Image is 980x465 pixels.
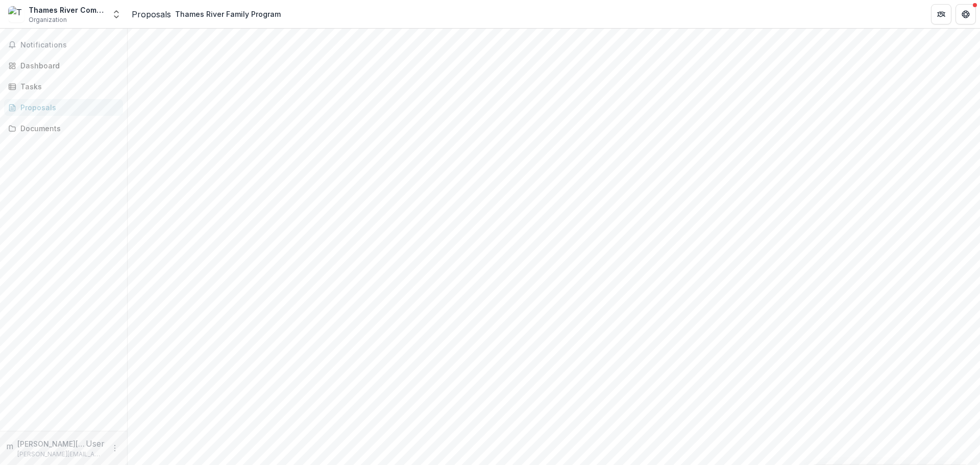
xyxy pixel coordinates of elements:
div: Tasks [20,81,115,92]
p: User [86,437,105,450]
div: Thames River Family Program [175,9,281,19]
button: Partners [931,4,951,25]
button: Open entity switcher [109,4,124,25]
div: michaelv@trfp.org [6,440,13,452]
a: Dashboard [4,57,123,74]
a: Proposals [132,8,171,20]
a: Tasks [4,78,123,95]
span: Organization [29,15,67,25]
a: Documents [4,120,123,137]
div: Thames River Community Service, Inc. [29,5,105,15]
button: Notifications [4,37,123,53]
div: Proposals [20,102,115,113]
a: Proposals [4,99,123,116]
button: More [109,442,121,454]
button: Get Help [955,4,976,25]
p: [PERSON_NAME][EMAIL_ADDRESS][DOMAIN_NAME] [17,450,105,459]
div: Documents [20,123,115,134]
span: Notifications [20,41,119,50]
p: [PERSON_NAME][EMAIL_ADDRESS][DOMAIN_NAME] [17,438,86,449]
div: Dashboard [20,60,115,71]
nav: breadcrumb [132,7,285,21]
img: Thames River Community Service, Inc. [8,6,24,22]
